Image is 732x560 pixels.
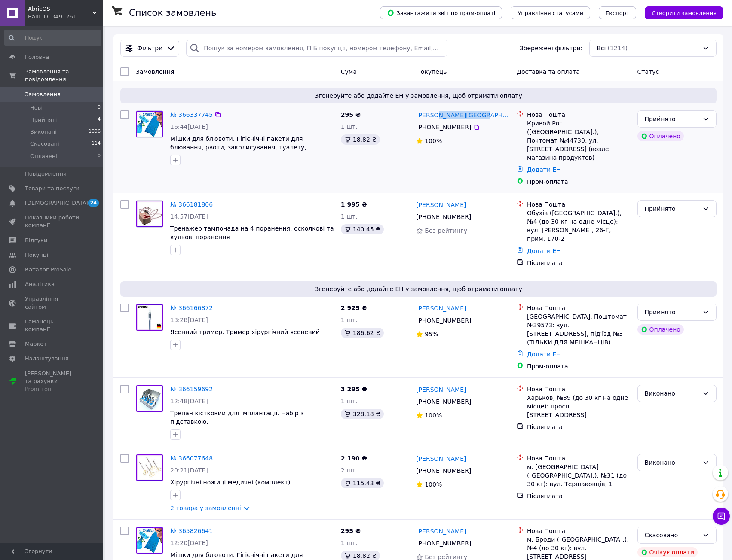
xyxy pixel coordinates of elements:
[599,6,637,19] button: Експорт
[30,152,57,160] span: Оплачені
[98,104,101,112] span: 0
[341,398,358,405] span: 1 шт.
[341,455,367,462] span: 2 190 ₴
[511,6,590,19] button: Управління статусами
[645,114,699,124] div: Прийнято
[28,5,92,13] span: AbricOS
[341,317,358,323] span: 1 шт.
[88,199,99,207] span: 24
[527,209,631,243] div: Обухів ([GEOGRAPHIC_DATA].), №4 (до 30 кг на одне місце): вул. [PERSON_NAME], 26-Г, прим. 170-2
[341,111,361,118] span: 295 ₴
[636,9,723,16] a: Створити замовлення
[170,455,213,462] a: № 366077648
[341,68,357,75] span: Cума
[416,527,466,536] a: [PERSON_NAME]
[416,467,471,474] span: [PHONE_NUMBER]
[137,44,162,52] span: Фільтри
[341,304,367,311] span: 2 925 ₴
[30,116,57,124] span: Прийняті
[520,44,582,52] span: Збережені фільтри:
[98,152,101,160] span: 0
[25,318,80,333] span: Гаманець компанії
[136,385,163,412] a: Фото товару
[92,140,101,148] span: 114
[713,508,730,525] button: Чат з покупцем
[136,527,163,554] a: Фото товару
[637,324,684,335] div: Оплачено
[645,204,699,213] div: Прийнято
[416,398,471,405] span: [PHONE_NUMBER]
[645,307,699,317] div: Прийнято
[170,527,213,534] a: № 365826641
[425,137,442,144] span: 100%
[341,478,384,488] div: 115.43 ₴
[527,393,631,419] div: Харьков, №39 (до 30 кг на одне місце): просп. [STREET_ADDRESS]
[170,225,334,240] a: Тренажер тампонада на 4 поранення, осколкові та кульові поранення
[527,492,631,500] div: Післяплата
[25,68,103,83] span: Замовлення та повідомлення
[25,251,48,259] span: Покупці
[170,505,241,511] a: 2 товара у замовленні
[527,259,631,267] div: Післяплата
[527,177,631,186] div: Пром-оплата
[527,247,561,254] a: Додати ЕН
[170,539,208,546] span: 12:20[DATE]
[186,40,447,57] input: Пошук за номером замовлення, ПІБ покупця, номером телефону, Email, номером накладної
[341,527,361,534] span: 295 ₴
[416,540,471,547] span: [PHONE_NUMBER]
[136,110,163,138] a: Фото товару
[170,213,208,220] span: 14:57[DATE]
[170,201,213,208] a: № 366181806
[416,68,447,75] span: Покупець
[136,304,163,331] img: Фото товару
[25,237,47,244] span: Відгуки
[136,304,163,331] a: Фото товару
[527,463,631,488] div: м. [GEOGRAPHIC_DATA] ([GEOGRAPHIC_DATA].), №31 (до 30 кг): вул. Тершаковців, 1
[606,10,630,16] span: Експорт
[518,10,583,16] span: Управління статусами
[637,68,659,75] span: Статус
[416,213,471,220] span: [PHONE_NUMBER]
[416,385,466,394] a: [PERSON_NAME]
[4,30,101,46] input: Пошук
[416,454,466,463] a: [PERSON_NAME]
[645,389,699,398] div: Виконано
[341,328,384,338] div: 186.62 ₴
[25,385,80,393] div: Prom топ
[170,317,208,323] span: 13:28[DATE]
[387,9,495,17] span: Завантажити звіт по пром-оплаті
[170,479,290,486] a: Хірургічні ножиці медичні (комплект)
[136,111,163,137] img: Фото товару
[341,539,358,546] span: 1 шт.
[380,6,502,19] button: Завантажити звіт по пром-оплаті
[25,295,80,310] span: Управління сайтом
[527,527,631,535] div: Нова Пошта
[170,329,320,335] a: Ясенний тример. Тример хірургічний ясеневий
[170,304,213,311] a: № 366166872
[30,128,57,136] span: Виконані
[136,454,163,481] a: Фото товару
[25,91,61,98] span: Замовлення
[124,91,713,100] span: Згенеруйте або додайте ЕН у замовлення, щоб отримати оплату
[416,304,466,313] a: [PERSON_NAME]
[416,317,471,324] span: [PHONE_NUMBER]
[425,331,438,338] span: 95%
[527,200,631,209] div: Нова Пошта
[597,44,606,52] span: Всі
[425,412,442,419] span: 100%
[416,201,466,209] a: [PERSON_NAME]
[30,140,59,148] span: Скасовані
[645,530,699,540] div: Скасовано
[124,285,713,293] span: Згенеруйте або додайте ЕН у замовлення, щоб отримати оплату
[136,201,163,227] img: Фото товару
[341,467,358,474] span: 2 шт.
[30,104,43,112] span: Нові
[527,312,631,347] div: [GEOGRAPHIC_DATA], Поштомат №39573: вул. [STREET_ADDRESS], під'їзд №3 (ТІЛЬКИ ДЛЯ МЕШКАНЦІВ)
[170,386,213,393] a: № 366159692
[527,304,631,312] div: Нова Пошта
[416,111,510,119] a: [PERSON_NAME][GEOGRAPHIC_DATA]
[25,199,89,207] span: [DEMOGRAPHIC_DATA]
[341,409,384,419] div: 328.18 ₴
